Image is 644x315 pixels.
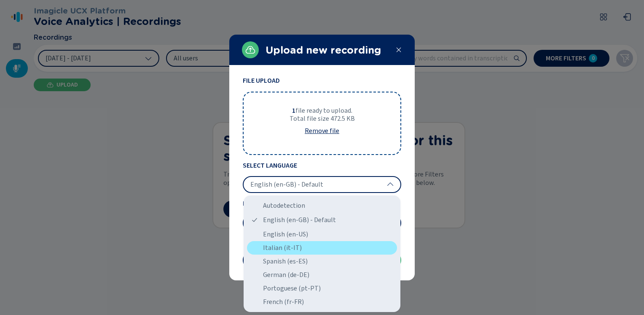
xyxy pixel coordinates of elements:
svg: tick [251,217,258,223]
div: Italian (it-IT) [247,241,397,255]
span: File Upload [243,77,401,84]
button: Cancel [243,252,320,269]
div: German (de-DE) [247,268,397,282]
div: Portoguese (pt-PT) [247,282,397,295]
div: French (fr-FR) [247,295,397,309]
div: Autodetection [247,199,397,212]
span: Max Number of Speakers [243,200,401,207]
svg: chevron-up [387,181,394,188]
svg: close [395,46,402,53]
span: Remove file [305,128,339,134]
div: English (en-GB) - Default [247,212,397,228]
span: Select Language [243,162,401,169]
span: English (en-GB) - Default [250,180,323,189]
div: Spanish (es-ES) [247,255,397,268]
div: English (en-US) [247,228,397,241]
h2: Upload new recording [266,44,389,56]
button: Remove file [298,122,346,139]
